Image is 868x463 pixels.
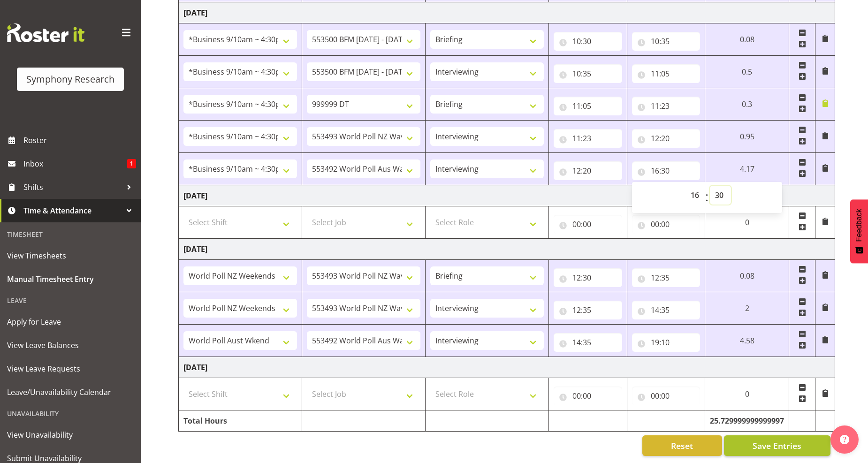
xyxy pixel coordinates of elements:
[7,249,134,263] span: View Timesheets
[671,440,693,452] span: Reset
[632,32,700,51] input: Click to select...
[2,404,138,423] div: Unavailability
[2,291,138,310] div: Leave
[2,357,138,380] a: View Leave Requests
[632,301,700,319] input: Click to select...
[2,334,138,357] a: View Leave Balances
[554,97,622,115] input: Click to select...
[705,186,708,209] span: :
[705,56,789,88] td: 0.5
[850,199,868,263] button: Feedback - Show survey
[554,32,622,51] input: Click to select...
[632,268,700,287] input: Click to select...
[705,121,789,153] td: 0.95
[2,380,138,404] a: Leave/Unavailability Calendar
[705,260,789,292] td: 0.08
[23,204,122,218] span: Time & Attendance
[2,244,138,267] a: View Timesheets
[632,161,700,180] input: Click to select...
[179,185,835,206] td: [DATE]
[554,161,622,180] input: Click to select...
[7,362,134,376] span: View Leave Requests
[7,272,134,286] span: Manual Timesheet Entry
[705,23,789,56] td: 0.08
[7,315,134,329] span: Apply for Leave
[179,239,835,260] td: [DATE]
[23,180,122,194] span: Shifts
[554,64,622,83] input: Click to select...
[705,206,789,239] td: 0
[7,338,134,352] span: View Leave Balances
[855,209,863,242] span: Feedback
[840,435,849,444] img: help-xxl-2.png
[179,2,835,23] td: [DATE]
[2,225,138,244] div: Timesheet
[2,423,138,447] a: View Unavailability
[554,301,622,319] input: Click to select...
[632,64,700,83] input: Click to select...
[2,310,138,334] a: Apply for Leave
[2,267,138,291] a: Manual Timesheet Entry
[26,72,114,86] div: Symphony Research
[554,215,622,234] input: Click to select...
[632,215,700,234] input: Click to select...
[632,97,700,115] input: Click to select...
[554,129,622,148] input: Click to select...
[632,333,700,352] input: Click to select...
[7,385,134,399] span: Leave/Unavailability Calendar
[724,435,830,456] button: Save Entries
[7,23,84,42] img: Rosterit website logo
[554,333,622,352] input: Click to select...
[632,387,700,405] input: Click to select...
[554,268,622,287] input: Click to select...
[632,129,700,148] input: Click to select...
[179,410,302,432] td: Total Hours
[705,410,789,432] td: 25.729999999999997
[753,440,801,452] span: Save Entries
[705,292,789,325] td: 2
[705,378,789,410] td: 0
[179,357,835,378] td: [DATE]
[705,88,789,121] td: 0.3
[705,153,789,185] td: 4.17
[23,133,136,147] span: Roster
[705,325,789,357] td: 4.58
[554,387,622,405] input: Click to select...
[642,435,722,456] button: Reset
[23,157,127,171] span: Inbox
[127,159,136,168] span: 1
[7,428,134,442] span: View Unavailability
